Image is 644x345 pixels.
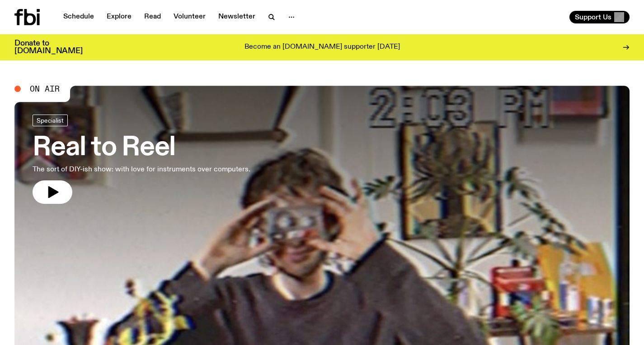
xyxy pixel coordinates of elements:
[168,11,211,23] a: Volunteer
[33,135,250,161] h3: Real to Reel
[37,117,64,124] span: Specialist
[244,43,400,51] p: Become an [DOMAIN_NAME] supporter [DATE]
[33,164,250,175] p: The sort of DIY-ish show: with love for instruments over computers.
[58,11,99,23] a: Schedule
[213,11,261,23] a: Newsletter
[101,11,137,23] a: Explore
[30,85,60,93] span: On Air
[575,13,611,21] span: Support Us
[139,11,166,23] a: Read
[569,11,630,23] button: Support Us
[14,40,83,55] h3: Donate to [DOMAIN_NAME]
[33,115,250,204] a: Real to ReelThe sort of DIY-ish show: with love for instruments over computers.
[33,115,68,126] a: Specialist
